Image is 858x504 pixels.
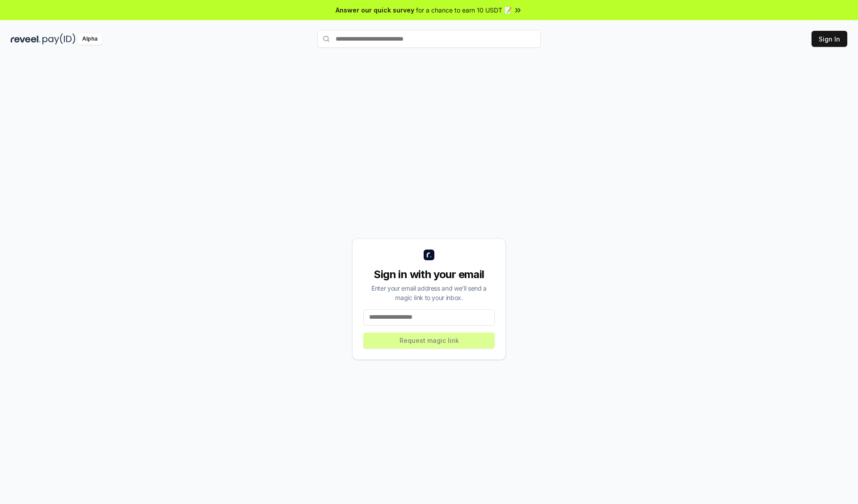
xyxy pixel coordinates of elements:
button: Sign In [812,31,847,47]
span: Answer our quick survey [336,5,414,15]
span: for a chance to earn 10 USDT 📝 [416,5,512,15]
div: Enter your email address and we’ll send a magic link to your inbox. [363,283,495,302]
img: pay_id [42,33,76,45]
img: reveel_dark [11,33,41,45]
div: Sign in with your email [363,267,495,282]
div: Alpha [77,33,102,45]
img: logo_small [424,250,434,260]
